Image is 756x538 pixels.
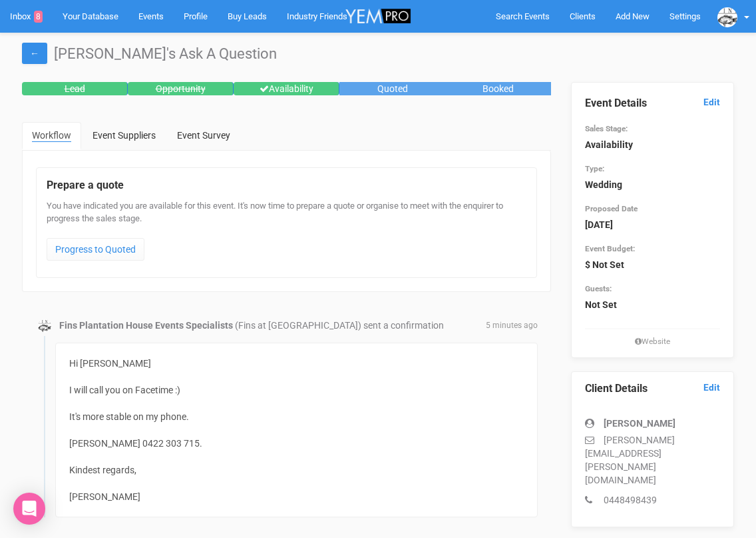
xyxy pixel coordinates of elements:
[585,381,720,397] legend: Client Details
[22,46,734,62] h1: [PERSON_NAME]'s Ask A Question
[585,204,638,213] small: Proposed Date
[585,139,633,150] strong: Availability
[59,320,233,331] strong: Fins Plantation House Events Specialists
[34,11,43,23] span: 8
[22,82,128,95] div: Lead
[167,122,240,149] a: Event Survey
[585,219,613,230] strong: [DATE]
[38,319,51,333] img: data
[47,200,526,267] div: You have indicated you are available for this event. It's now time to prepare a quote or organise...
[585,284,612,293] small: Guests:
[616,11,650,21] span: Add New
[570,11,596,21] span: Clients
[703,96,720,109] a: Edit
[585,179,622,190] strong: Wedding
[445,82,551,95] div: Booked
[235,320,444,331] span: (Fins at [GEOGRAPHIC_DATA]) sent a confirmation
[128,82,234,95] div: Opportunity
[585,96,720,111] legend: Event Details
[496,11,550,21] span: Search Events
[234,82,339,95] div: Availability
[585,164,604,173] small: Type:
[486,320,538,331] span: 5 minutes ago
[47,178,526,193] legend: Prepare a quote
[717,7,737,27] img: data
[22,122,81,150] a: Workflow
[604,418,675,429] strong: [PERSON_NAME]
[585,124,628,133] small: Sales Stage:
[585,299,617,310] strong: Not Set
[13,493,45,525] div: Open Intercom Messenger
[585,433,720,487] p: [PERSON_NAME][EMAIL_ADDRESS][PERSON_NAME][DOMAIN_NAME]
[83,122,166,149] a: Event Suppliers
[47,238,144,261] a: Progress to Quoted
[585,259,624,270] strong: $ Not Set
[339,82,445,95] div: Quoted
[703,381,720,394] a: Edit
[585,244,635,253] small: Event Budget:
[585,336,720,347] small: Website
[22,43,47,64] a: ←
[69,357,524,503] div: Hi [PERSON_NAME] I will call you on Facetime :) It's more stable on my phone. [PERSON_NAME] 0422 ...
[585,493,720,507] p: 0448498439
